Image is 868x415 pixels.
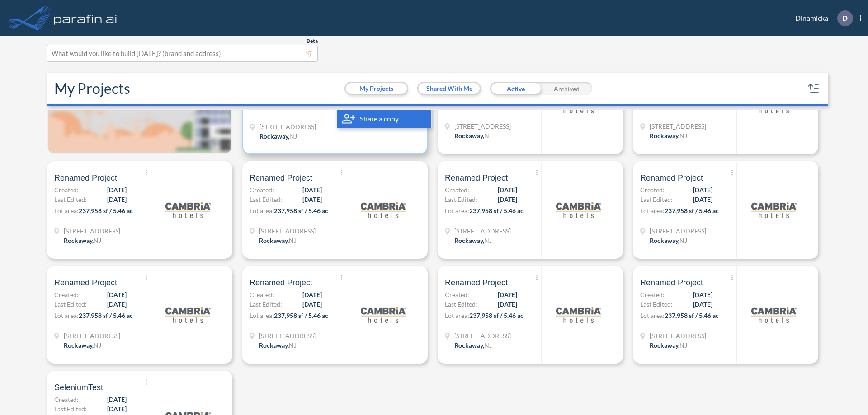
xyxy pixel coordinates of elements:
span: Rockaway , [650,132,679,140]
div: Rockaway, NJ [454,131,492,140]
span: 237,958 sf / 5.46 ac [469,207,524,214]
span: [DATE] [693,299,712,309]
span: [DATE] [107,185,127,195]
span: Last Edited: [445,299,477,309]
span: [DATE] [107,290,127,299]
img: logo [556,187,601,233]
span: Renamed Project [640,277,703,288]
div: Rockaway, NJ [650,340,687,350]
button: Shared With Me [419,83,480,94]
span: Rockaway , [454,237,484,244]
span: [DATE] [302,185,322,195]
div: Dinamicka [782,10,861,26]
span: Rockaway , [650,237,679,244]
span: 321 Mt Hope Ave [650,331,706,340]
span: 237,958 sf / 5.46 ac [274,312,328,319]
span: Lot area: [250,312,274,319]
span: [DATE] [498,299,517,309]
span: Renamed Project [54,277,117,288]
span: Rockaway , [64,237,94,244]
span: Renamed Project [640,173,703,183]
button: sort [807,81,821,96]
span: Created: [640,290,665,299]
span: Last Edited: [54,299,87,309]
span: [DATE] [107,195,127,204]
div: Active [490,82,541,95]
span: 237,958 sf / 5.46 ac [79,312,133,319]
span: Lot area: [640,207,665,214]
span: Created: [250,185,274,195]
span: NJ [484,132,492,140]
span: 321 Mt Hope Ave [454,121,511,131]
span: Rockaway , [64,341,94,349]
img: logo [751,292,797,337]
div: Rockaway, NJ [650,131,687,140]
span: NJ [289,132,297,140]
span: Created: [54,185,79,195]
span: Rockaway , [454,341,484,349]
span: [DATE] [302,195,322,204]
span: Rockaway , [259,237,289,244]
span: 321 Mt Hope Ave [650,121,706,131]
span: Lot area: [640,312,665,319]
span: Last Edited: [445,195,477,204]
span: Renamed Project [445,173,508,183]
span: Lot area: [445,207,469,214]
span: [DATE] [107,299,127,309]
h2: My Projects [54,80,130,97]
span: Last Edited: [250,299,282,309]
div: Rockaway, NJ [650,236,687,245]
span: Lot area: [445,312,469,319]
img: logo [361,187,406,233]
img: logo [361,292,406,337]
span: 321 Mt Hope Ave [650,226,706,236]
span: Last Edited: [640,299,673,309]
div: Rockaway, NJ [454,340,492,350]
img: logo [165,292,211,337]
span: NJ [289,237,297,244]
span: 237,958 sf / 5.46 ac [665,207,719,214]
span: [DATE] [693,185,712,195]
div: Rockaway, NJ [454,236,492,245]
span: [DATE] [302,299,322,309]
span: Lot area: [54,207,79,214]
span: Last Edited: [54,404,87,414]
span: 321 Mt Hope Ave [259,122,316,131]
span: [DATE] [498,290,517,299]
button: My Projects [346,83,407,94]
span: Share a copy [360,113,399,124]
span: Lot area: [250,207,274,214]
span: [DATE] [498,185,517,195]
span: Created: [445,290,469,299]
span: Last Edited: [250,195,282,204]
span: 321 Mt Hope Ave [259,331,316,340]
span: Rockaway , [259,132,289,140]
span: Rockaway , [454,132,484,140]
span: Rockaway , [650,341,679,349]
span: Renamed Project [445,277,508,288]
span: 321 Mt Hope Ave [454,226,511,236]
span: Renamed Project [54,173,117,183]
span: [DATE] [107,395,127,404]
span: [DATE] [498,195,517,204]
span: 321 Mt Hope Ave [64,331,120,340]
p: D [842,14,848,22]
div: Archived [541,82,592,95]
span: Last Edited: [640,195,673,204]
span: NJ [94,237,101,244]
span: NJ [679,341,687,349]
span: Created: [445,185,469,195]
span: Renamed Project [250,173,312,183]
img: logo [751,187,797,233]
span: Renamed Project [250,277,312,288]
span: 321 Mt Hope Ave [64,226,120,236]
span: NJ [679,132,687,140]
span: NJ [484,237,492,244]
span: Last Edited: [54,195,87,204]
span: Created: [54,290,79,299]
span: [DATE] [693,290,712,299]
span: [DATE] [107,404,127,414]
span: 321 Mt Hope Ave [259,226,316,236]
span: Rockaway , [259,341,289,349]
div: Rockaway, NJ [259,236,297,245]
